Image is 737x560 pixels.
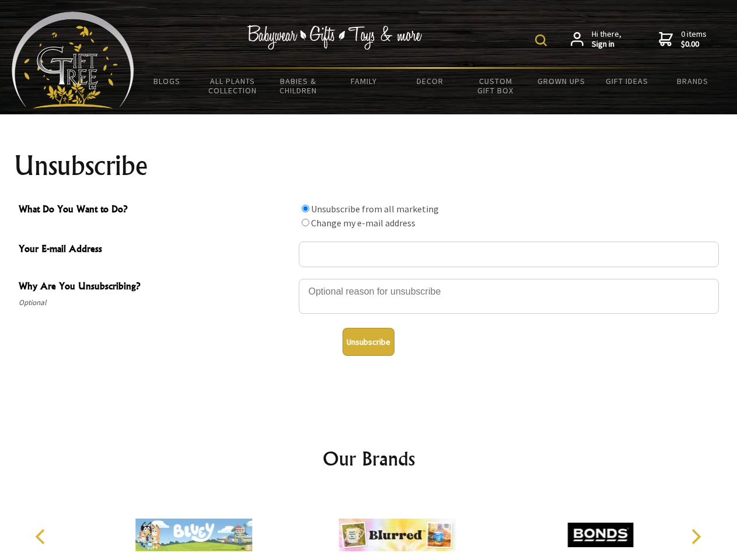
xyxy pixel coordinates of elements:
img: product search [535,34,547,46]
a: Grown Ups [528,69,594,93]
a: Hi there,Sign in [571,29,621,50]
span: Hi there, [592,29,621,50]
strong: $0.00 [681,39,707,50]
input: What Do You Want to Do? [302,205,309,212]
span: Why Are You Unsubscribing? [19,279,293,296]
span: What Do You Want to Do? [19,202,293,219]
h2: Our Brands [23,444,714,473]
input: Your E-mail Address [299,242,719,267]
span: 0 items [681,29,707,50]
label: Change my e-mail address [311,217,415,229]
span: Optional [19,296,293,310]
a: Decor [397,69,463,93]
img: Babywear - Gifts - Toys & more [247,25,422,50]
a: Babies & Children [266,69,331,103]
span: Your E-mail Address [19,242,293,258]
a: BLOGS [134,69,200,93]
h1: Unsubscribe [14,152,724,180]
a: Gift Ideas [594,69,660,93]
button: Previous [29,524,55,549]
a: Brands [660,69,726,93]
a: 0 items$0.00 [659,29,707,50]
strong: Sign in [592,39,621,50]
a: Family [331,69,397,93]
a: Custom Gift Box [463,69,529,103]
a: All Plants Collection [200,69,266,103]
input: What Do You Want to Do? [302,219,309,226]
button: Unsubscribe [343,328,394,356]
img: Babyware - Gifts - Toys and more... [12,12,134,108]
label: Unsubscribe from all marketing [311,203,439,215]
button: Next [683,524,708,549]
textarea: Why Are You Unsubscribing? [299,279,719,314]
